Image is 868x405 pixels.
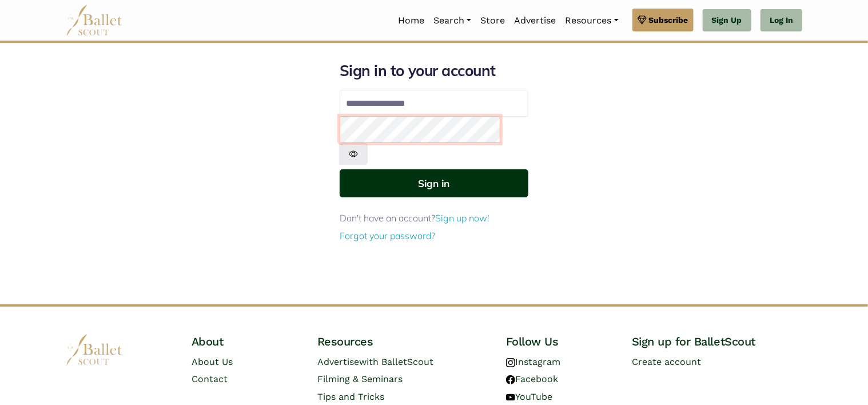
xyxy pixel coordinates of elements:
img: instagram logo [506,358,515,367]
h1: Sign in to your account [340,61,528,81]
span: with BalletScout [359,356,433,367]
img: facebook logo [506,375,515,384]
a: Advertisewith BalletScout [317,356,433,367]
a: YouTube [506,391,552,402]
button: Sign in [340,169,528,197]
h4: Follow Us [506,334,614,349]
h4: About [192,334,299,349]
a: Advertise [509,9,560,33]
h4: Resources [317,334,488,349]
a: About Us [192,356,233,367]
h4: Sign up for BalletScout [632,334,802,349]
a: Store [476,9,509,33]
p: Don't have an account? [340,211,528,226]
img: logo [66,334,123,366]
span: Subscribe [649,14,688,26]
img: youtube logo [506,393,515,402]
a: Resources [560,9,623,33]
a: Tips and Tricks [317,391,384,402]
a: Search [429,9,476,33]
a: Create account [632,356,701,367]
img: gem.svg [638,14,647,26]
a: Log In [761,9,802,32]
a: Filming & Seminars [317,374,403,384]
a: Sign Up [703,9,751,32]
a: Instagram [506,356,560,367]
a: Home [393,9,429,33]
a: Sign up now! [435,212,489,224]
a: Facebook [506,374,558,384]
a: Contact [192,374,228,384]
a: Forgot your password? [340,230,435,241]
a: Subscribe [632,9,694,31]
